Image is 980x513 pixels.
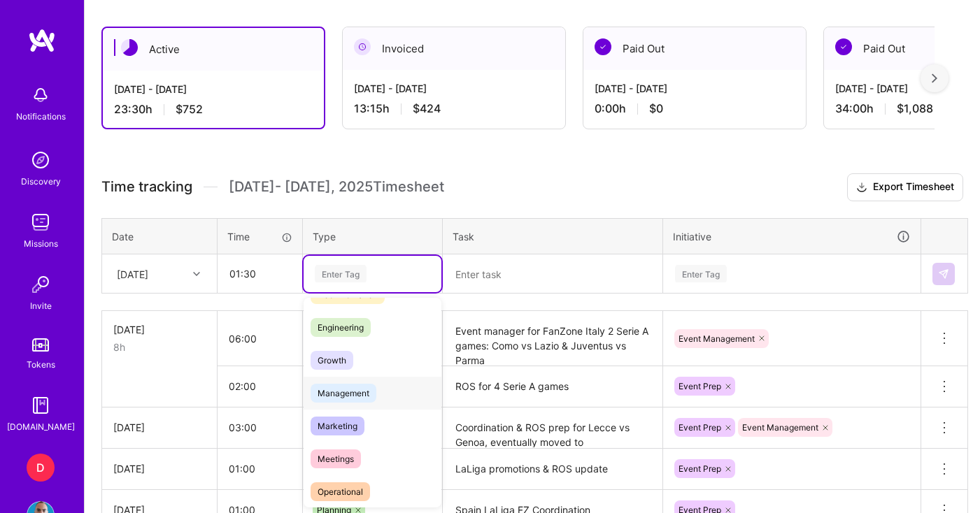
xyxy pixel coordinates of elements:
span: Event Prep [679,463,721,474]
div: [DATE] - [DATE] [354,81,554,96]
div: D [27,454,55,482]
span: $1,088 [897,101,933,116]
textarea: ROS for 4 Serie A games [444,368,661,406]
img: guide book [27,391,55,419]
div: Time [227,229,292,244]
input: HH:MM [218,450,302,487]
span: $424 [413,101,441,116]
textarea: Event manager for FanZone Italy 2 Serie A games: Como vs Lazio & Juventus vs Parma [444,312,661,365]
div: Paid Out [583,27,806,70]
img: Active [121,39,138,56]
i: icon Chevron [193,270,200,277]
div: Notifications [16,109,66,124]
button: Export Timesheet [847,173,963,201]
th: Type [303,218,443,254]
input: HH:MM [218,255,301,292]
div: 13:15 h [354,101,554,116]
img: Submit [938,268,949,280]
div: 0:00 h [595,101,795,116]
a: D [23,454,58,482]
span: $752 [176,102,203,117]
div: Invoiced [343,27,565,70]
span: Event Management [742,422,818,433]
div: Discovery [21,174,61,189]
span: Management [311,384,376,403]
div: 23:30 h [114,102,313,117]
span: Meetings [311,449,361,468]
div: Missions [24,236,58,251]
textarea: Coordination & ROS prep for Lecce vs Genoa, eventually moved to [MEDICAL_DATA] [444,409,661,447]
img: Invoiced [354,38,371,55]
img: tokens [32,338,49,352]
input: HH:MM [218,320,302,357]
div: [DOMAIN_NAME] [7,419,75,434]
span: Operational [311,482,370,501]
img: Paid Out [595,38,611,55]
th: Date [102,218,218,254]
img: Paid Out [835,38,852,55]
span: $0 [649,101,663,116]
textarea: LaLiga promotions & ROS update [444,450,661,489]
span: Growth [311,351,353,370]
div: Initiative [673,229,911,245]
div: Invite [30,298,52,313]
div: 8h [113,340,206,354]
span: Time tracking [101,178,192,196]
img: teamwork [27,208,55,236]
img: Invite [27,270,55,298]
th: Task [443,218,663,254]
span: Event Management [679,333,755,344]
span: Marketing [311,417,364,435]
div: Enter Tag [315,263,367,284]
input: HH:MM [218,409,302,446]
img: bell [27,81,55,109]
img: discovery [27,146,55,174]
span: Engineering [311,318,371,337]
div: [DATE] [117,266,148,281]
div: [DATE] - [DATE] [114,82,313,96]
input: HH:MM [218,368,302,405]
span: Event Prep [679,381,721,391]
img: right [932,73,937,83]
div: [DATE] - [DATE] [595,81,795,96]
span: [DATE] - [DATE] , 2025 Timesheet [229,178,444,196]
img: logo [28,28,56,53]
div: [DATE] [113,461,206,476]
div: Enter Tag [675,263,727,284]
span: Event Prep [679,422,721,433]
div: Active [103,28,324,71]
div: [DATE] [113,322,206,337]
div: [DATE] [113,420,206,435]
div: Tokens [27,357,55,372]
i: icon Download [856,180,867,195]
